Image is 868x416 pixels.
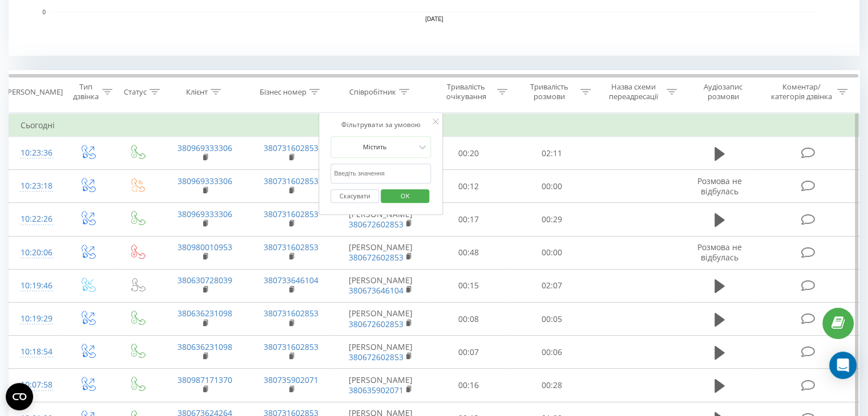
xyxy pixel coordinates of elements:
div: 10:20:06 [21,242,51,264]
td: 00:15 [427,269,510,302]
div: Аудіозапис розмови [690,82,757,101]
div: 10:19:29 [21,308,51,330]
span: Розмова не відбулась [697,176,742,197]
div: Статус [124,87,147,97]
td: [PERSON_NAME] [334,369,427,402]
td: 02:11 [510,137,593,170]
td: 00:29 [510,203,593,236]
td: [PERSON_NAME] [334,236,427,269]
td: 00:00 [510,236,593,269]
a: 380636231098 [177,308,232,319]
a: 380731602853 [264,308,318,319]
a: 380987171370 [177,374,232,385]
div: Клієнт [186,87,208,97]
text: [DATE] [425,16,443,22]
td: Сьогодні [9,114,859,137]
span: OK [389,187,421,205]
div: 10:22:26 [21,208,51,230]
a: 380731602853 [264,142,318,153]
div: Тривалість очікування [438,82,495,101]
span: Розмова не відбулась [697,242,742,263]
a: 380969333306 [177,176,232,186]
div: Фільтрувати за умовою [330,119,431,130]
a: 380672602853 [349,352,403,362]
a: 380731602853 [264,209,318,219]
td: 00:05 [510,303,593,336]
div: 10:19:46 [21,275,51,297]
div: Назва схеми переадресації [604,82,664,101]
a: 380731602853 [264,176,318,186]
div: 10:07:58 [21,374,51,396]
td: [PERSON_NAME] [334,303,427,336]
a: 380731602853 [264,242,318,252]
a: 380731602853 [264,341,318,352]
a: 380636231098 [177,341,232,352]
a: 380673646104 [349,285,403,296]
div: 10:18:54 [21,341,51,363]
td: [PERSON_NAME] [334,203,427,236]
td: 00:00 [510,170,593,203]
a: 380635902071 [349,385,403,395]
td: 00:17 [427,203,510,236]
td: 00:06 [510,336,593,369]
td: 00:28 [510,369,593,402]
div: 10:23:36 [21,142,51,164]
div: Коментар/категорія дзвінка [768,82,834,101]
td: 00:16 [427,369,510,402]
a: 380969333306 [177,142,232,153]
td: 00:20 [427,137,510,170]
a: 380980010953 [177,242,232,252]
td: 00:48 [427,236,510,269]
div: 10:23:18 [21,175,51,197]
div: Open Intercom Messenger [829,352,857,379]
button: Скасувати [330,189,379,203]
button: OK [381,189,429,203]
a: 380672602853 [349,252,403,263]
div: Співробітник [349,87,396,97]
input: Введіть значення [330,164,431,183]
a: 380969333306 [177,209,232,219]
a: 380672602853 [349,319,403,329]
text: 0 [42,9,46,15]
td: 00:07 [427,336,510,369]
button: Open CMP widget [6,383,33,410]
td: [PERSON_NAME] [334,336,427,369]
a: 380735902071 [264,374,318,385]
div: Бізнес номер [260,87,306,97]
td: 00:12 [427,170,510,203]
a: 380630728039 [177,275,232,286]
td: [PERSON_NAME] [334,269,427,302]
a: 380672602853 [349,219,403,230]
td: 00:08 [427,303,510,336]
td: 02:07 [510,269,593,302]
a: 380733646104 [264,275,318,286]
div: Тип дзвінка [72,82,99,101]
div: [PERSON_NAME] [5,87,63,97]
div: Тривалість розмови [520,82,578,101]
